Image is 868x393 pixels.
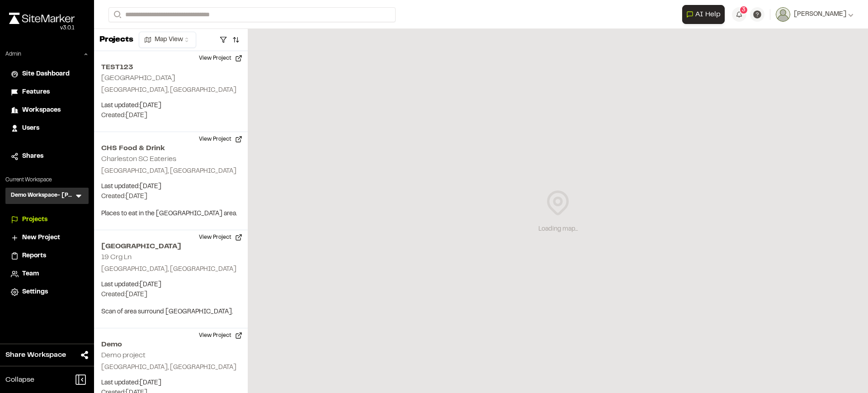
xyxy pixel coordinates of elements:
[101,265,241,275] p: [GEOGRAPHIC_DATA], [GEOGRAPHIC_DATA]
[101,352,146,359] h2: Demo project
[11,287,83,297] a: Settings
[101,101,241,111] p: Last updated: [DATE]
[108,7,125,22] button: Search
[101,156,176,162] h2: Charleston SC Eateries
[22,233,60,243] span: New Project
[794,9,846,19] span: [PERSON_NAME]
[193,328,248,343] button: View Project
[101,182,241,192] p: Last updated: [DATE]
[11,269,83,279] a: Team
[193,230,248,245] button: View Project
[101,85,241,95] p: [GEOGRAPHIC_DATA], [GEOGRAPHIC_DATA]
[101,192,241,202] p: Created: [DATE]
[732,7,746,22] button: 3
[5,350,66,360] span: Share Workspace
[11,152,83,161] a: Shares
[101,280,241,290] p: Last updated: [DATE]
[11,105,83,115] a: Workspaces
[11,123,83,133] a: Users
[101,363,241,373] p: [GEOGRAPHIC_DATA], [GEOGRAPHIC_DATA]
[101,339,241,350] h2: Demo
[5,374,34,385] span: Collapse
[11,215,83,225] a: Projects
[193,51,248,66] button: View Project
[682,5,725,24] button: Open AI Assistant
[11,87,83,97] a: Features
[101,307,241,317] p: Scan of area surround [GEOGRAPHIC_DATA].
[22,123,39,133] span: Users
[22,287,48,297] span: Settings
[101,143,241,154] h2: CHS Food & Drink
[682,5,728,24] div: Open AI Assistant
[22,215,47,225] span: Projects
[11,191,74,200] h3: Demo Workspace- [PERSON_NAME]
[101,209,241,219] p: Places to eat in the [GEOGRAPHIC_DATA] area.
[742,6,745,14] span: 3
[695,9,721,20] span: AI Help
[22,105,61,115] span: Workspaces
[99,34,133,46] p: Projects
[22,87,50,97] span: Features
[101,254,132,260] h2: 19 Crg Ln
[193,132,248,147] button: View Project
[22,69,70,79] span: Site Dashboard
[5,176,89,184] p: Current Workspace
[101,290,241,300] p: Created: [DATE]
[101,75,175,81] h2: [GEOGRAPHIC_DATA]
[776,7,854,22] button: [PERSON_NAME]
[101,62,241,73] h2: TEST123
[11,251,83,261] a: Reports
[101,111,241,121] p: Created: [DATE]
[22,251,46,261] span: Reports
[776,7,790,22] img: User
[11,233,83,243] a: New Project
[5,50,21,58] p: Admin
[11,69,83,79] a: Site Dashboard
[101,378,241,388] p: Last updated: [DATE]
[101,166,241,176] p: [GEOGRAPHIC_DATA], [GEOGRAPHIC_DATA]
[9,13,75,24] img: rebrand.png
[101,241,241,252] h2: [GEOGRAPHIC_DATA]
[538,224,578,234] div: Loading map...
[22,152,43,161] span: Shares
[9,24,75,32] div: Oh geez...please don't...
[22,269,39,279] span: Team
